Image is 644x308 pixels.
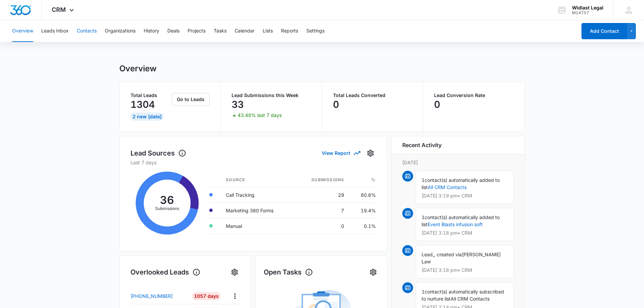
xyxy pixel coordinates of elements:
[402,159,514,166] p: [DATE]
[167,20,180,42] button: Deals
[306,20,325,42] button: Settings
[422,252,434,257] span: Lead,
[581,23,627,39] button: Add Contact
[402,141,442,149] h6: Recent Activity
[333,99,339,110] p: 0
[264,267,313,277] h1: Open Tasks
[350,173,376,187] th: %
[428,184,467,190] a: All CRM Contacts
[263,20,273,42] button: Lists
[572,5,603,10] div: account name
[119,64,157,74] h1: Overview
[434,93,514,98] p: Lead Conversion Rate
[172,93,210,106] button: Go to Leads
[130,99,155,110] p: 1304
[422,193,508,198] p: [DATE] 3:19 pm • CRM
[294,187,350,203] td: 29
[422,177,500,190] span: contact(s) automatically added to list
[422,214,500,227] span: contact(s) automatically added to list
[130,93,171,98] p: Total Leads
[220,173,294,187] th: Source
[77,20,97,42] button: Contacts
[434,99,440,110] p: 0
[422,214,425,220] span: 1
[130,113,164,121] div: 2 New [DATE]
[192,292,221,300] div: 1057 Days
[12,20,33,42] button: Overview
[281,20,298,42] button: Reports
[130,292,187,300] a: [PHONE_NUMBER]
[220,218,294,234] td: Manual
[350,218,376,234] td: 0.1%
[105,20,136,42] button: Organizations
[422,231,508,235] p: [DATE] 3:18 pm • CRM
[214,20,226,42] button: Tasks
[350,187,376,203] td: 80.6%
[350,203,376,218] td: 19.4%
[172,96,210,102] a: Go to Leads
[238,113,282,118] p: 43.48% last 7 days
[294,203,350,218] td: 7
[422,289,504,302] span: contact(s) automatically subscribed to nurture list
[130,159,376,166] p: Last 7 days
[188,20,206,42] button: Projects
[333,93,412,98] p: Total Leads Converted
[130,148,186,158] h1: Lead Sources
[422,268,508,273] p: [DATE] 3:18 pm • CRM
[235,20,255,42] button: Calendar
[230,291,240,301] button: Actions
[144,20,159,42] button: History
[365,148,376,159] button: Settings
[422,177,425,183] span: 1
[52,6,66,13] span: CRM
[220,203,294,218] td: Marketing 360 Forms
[368,267,379,278] button: Settings
[130,292,173,300] p: [PHONE_NUMBER]
[322,147,360,159] button: View Report
[434,252,462,257] span: , created via
[428,221,483,227] a: Event Blasts infusion soft
[232,99,244,110] p: 33
[294,218,350,234] td: 0
[130,267,200,277] h1: Overlooked Leads
[232,93,311,98] p: Lead Submissions this Week
[41,20,69,42] button: Leads Inbox
[229,267,240,278] button: Settings
[220,187,294,203] td: Call Tracking
[572,10,603,15] div: account id
[451,296,490,302] span: All CRM Contacts
[294,173,350,187] th: Submissions
[422,289,425,294] span: 1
